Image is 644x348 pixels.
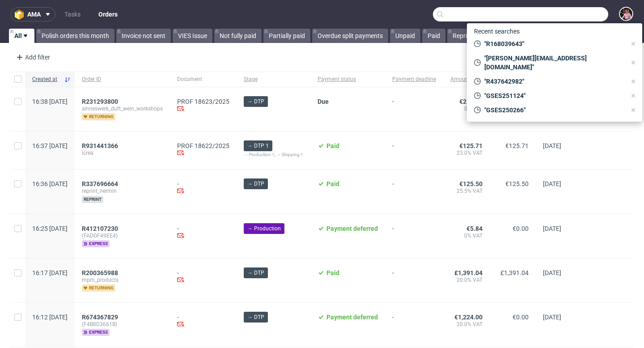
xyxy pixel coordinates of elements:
[177,180,229,196] div: -
[326,180,339,187] span: Paid
[27,11,41,17] span: ama
[177,225,229,241] div: -
[392,76,436,83] span: Payment deadline
[244,76,303,83] span: Stage
[513,225,529,232] span: €0.00
[466,225,483,232] span: €5.84
[392,269,436,292] span: -
[543,180,561,187] span: [DATE]
[244,151,303,158] div: → Production 1, → Shipping 1
[392,225,436,247] span: -
[82,269,120,276] a: R200365988
[93,7,123,21] a: Orders
[247,98,264,106] span: → DTP
[177,142,229,149] a: PROF 18622/2025
[454,269,483,276] span: £1,391.04
[312,29,388,43] a: Overdue split payments
[326,142,339,149] span: Paid
[543,142,561,149] span: [DATE]
[15,9,27,20] img: logo
[82,113,115,120] span: returning
[82,196,103,203] span: reprint
[82,149,163,157] span: lcrea
[82,329,110,336] span: express
[481,91,626,100] span: "GSES251124"
[450,187,483,195] span: 25.5% VAT
[82,98,118,105] span: R231293800
[32,225,68,232] span: 16:25 [DATE]
[177,269,229,285] div: -
[505,142,529,149] span: €125.71
[481,54,626,72] span: "[PERSON_NAME][EMAIL_ADDRESS][DOMAIN_NAME]"
[450,105,483,112] span: 0% VAT
[447,29,478,43] a: Reprint
[318,76,378,83] span: Payment status
[392,314,436,336] span: -
[326,314,378,321] span: Payment deferred
[390,29,420,43] a: Unpaid
[32,98,68,105] span: 16:38 [DATE]
[82,225,120,232] a: R412107230
[82,225,118,232] span: R412107230
[32,269,68,276] span: 16:17 [DATE]
[82,142,120,149] a: R931441366
[82,76,163,83] span: Order ID
[173,29,212,43] a: VIES Issue
[82,105,163,112] span: sinneswerk_duft_wein_workshops
[392,142,436,158] span: -
[450,321,483,328] span: 20.0% VAT
[82,98,120,105] a: R231293800
[513,314,529,321] span: €0.00
[32,142,68,149] span: 16:37 [DATE]
[177,98,229,105] a: PROF 18623/2025
[59,7,86,21] a: Tasks
[459,142,483,149] span: €125.71
[422,29,445,43] a: Paid
[82,321,163,328] span: (F4B8D3661B)
[459,180,483,187] span: €125.50
[450,232,483,239] span: 0% VAT
[450,149,483,157] span: 23.0% VAT
[454,314,483,321] span: €1,224.00
[32,180,68,187] span: 16:36 [DATE]
[82,142,118,149] span: R931441366
[326,225,378,232] span: Payment deferred
[32,314,68,321] span: 16:12 [DATE]
[392,98,436,120] span: -
[263,29,310,43] a: Partially paid
[450,76,483,83] span: Amount total
[247,313,264,321] span: → DTP
[177,314,229,329] div: -
[82,314,118,321] span: R674367829
[82,269,118,276] span: R200365988
[326,269,339,276] span: Paid
[247,142,269,150] span: → DTP 1
[11,7,55,21] button: ama
[543,314,561,321] span: [DATE]
[620,8,632,20] img: Aleks Ziemkowski
[9,29,34,43] a: All
[543,225,561,232] span: [DATE]
[82,314,120,321] a: R674367829
[36,29,114,43] a: Polish orders this month
[13,50,52,64] div: Add filter
[470,24,523,38] span: Recent searches
[247,180,264,188] span: → DTP
[450,276,483,284] span: 20.0% VAT
[214,29,262,43] a: Not fully paid
[392,180,436,203] span: -
[459,98,483,105] span: €219.40
[82,180,118,187] span: R337696664
[177,76,229,83] span: Document
[116,29,171,43] a: Invoice not sent
[82,187,163,195] span: reprint_nermin
[247,269,264,277] span: → DTP
[82,276,163,284] span: mpm_products
[481,39,626,48] span: "R168039643"
[82,284,115,292] span: returning
[481,77,626,86] span: "R437642982"
[82,180,120,187] a: R337696664
[318,98,329,105] span: Due
[481,106,626,115] span: "GSES250266"
[543,269,561,276] span: [DATE]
